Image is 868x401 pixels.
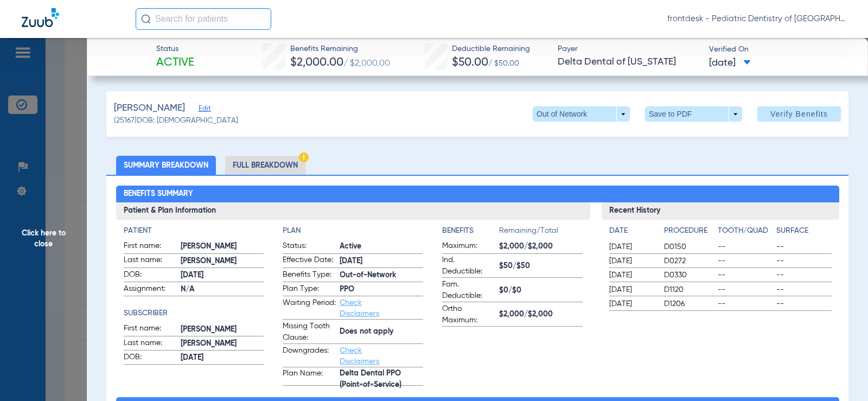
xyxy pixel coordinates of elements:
[181,284,264,295] span: N/A
[340,241,423,252] span: Active
[499,241,583,252] span: $2,000/$2,000
[776,298,831,309] span: --
[442,279,495,302] span: Fam. Deductible:
[290,43,390,55] span: Benefits Remaining
[609,270,655,281] span: [DATE]
[776,241,831,252] span: --
[136,8,271,30] input: Search for patients
[718,298,773,309] span: --
[181,352,264,364] span: [DATE]
[114,115,238,126] span: (25167) DOB: [DEMOGRAPHIC_DATA]
[283,283,336,296] span: Plan Type:
[181,338,264,349] span: [PERSON_NAME]
[181,324,264,335] span: [PERSON_NAME]
[283,225,423,237] h4: Plan
[340,299,379,317] a: Check Disclaimers
[664,270,713,281] span: D0330
[156,43,194,55] span: Status
[124,352,177,365] span: DOB:
[116,156,216,175] li: Summary Breakdown
[114,101,185,115] span: [PERSON_NAME]
[340,326,423,338] span: Does not apply
[609,225,655,237] h4: Date
[290,57,343,68] span: $2,000.00
[283,345,336,367] span: Downgrades:
[499,225,583,240] span: Remaining/Total
[664,225,713,237] h4: Procedure
[667,14,846,24] span: frontdesk - Pediatric Dentistry of [GEOGRAPHIC_DATA][US_STATE] ([GEOGRAPHIC_DATA])
[609,284,655,295] span: [DATE]
[340,347,379,365] a: Check Disclaimers
[340,270,423,281] span: Out-of-Network
[558,55,699,69] span: Delta Dental of [US_STATE]
[814,349,868,401] iframe: Chat Widget
[718,256,773,266] span: --
[124,308,264,319] h4: Subscriber
[776,256,831,266] span: --
[499,260,583,272] span: $50/$50
[718,225,773,237] h4: Tooth/Quad
[181,241,264,252] span: [PERSON_NAME]
[664,241,713,252] span: D0150
[124,254,177,268] span: Last name:
[124,323,177,336] span: First name:
[718,284,773,295] span: --
[283,240,336,253] span: Status:
[283,368,336,385] span: Plan Name:
[709,56,751,70] span: [DATE]
[181,270,264,281] span: [DATE]
[718,225,773,240] app-breakdown-title: Tooth/Quad
[343,59,390,68] span: / $2,000.00
[442,225,499,240] app-breakdown-title: Benefits
[225,156,305,175] li: Full Breakdown
[452,57,488,68] span: $50.00
[340,256,423,267] span: [DATE]
[488,60,519,67] span: / $50.00
[718,270,773,281] span: --
[499,285,583,296] span: $0/$0
[757,106,841,122] button: Verify Benefits
[609,241,655,252] span: [DATE]
[609,225,655,240] app-breakdown-title: Date
[283,321,336,343] span: Missing Tooth Clause:
[533,106,630,122] button: Out of Network
[283,269,336,282] span: Benefits Type:
[442,303,495,326] span: Ortho Maximum:
[776,225,831,237] h4: Surface
[499,309,583,320] span: $2,000/$2,000
[718,241,773,252] span: --
[770,110,828,118] span: Verify Benefits
[116,202,591,220] h3: Patient & Plan Information
[442,240,495,253] span: Maximum:
[709,44,851,55] span: Verified On
[340,284,423,295] span: PPO
[776,270,831,281] span: --
[283,254,336,268] span: Effective Date:
[664,225,713,240] app-breakdown-title: Procedure
[664,284,713,295] span: D1120
[124,269,177,282] span: DOB:
[124,225,264,237] h4: Patient
[664,256,713,266] span: D0272
[602,202,839,220] h3: Recent History
[558,43,699,55] span: Payer
[645,106,742,122] button: Save to PDF
[609,256,655,266] span: [DATE]
[442,225,499,237] h4: Benefits
[116,186,839,203] h2: Benefits Summary
[452,43,530,55] span: Deductible Remaining
[124,240,177,253] span: First name:
[340,374,423,385] span: Delta Dental PPO (Point-of-Service)
[609,298,655,309] span: [DATE]
[181,256,264,267] span: [PERSON_NAME]
[664,298,713,309] span: D1206
[124,338,177,351] span: Last name:
[776,284,831,295] span: --
[442,254,495,277] span: Ind. Deductible:
[124,283,177,296] span: Assignment:
[299,152,309,162] img: Hazard
[199,105,208,115] span: Edit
